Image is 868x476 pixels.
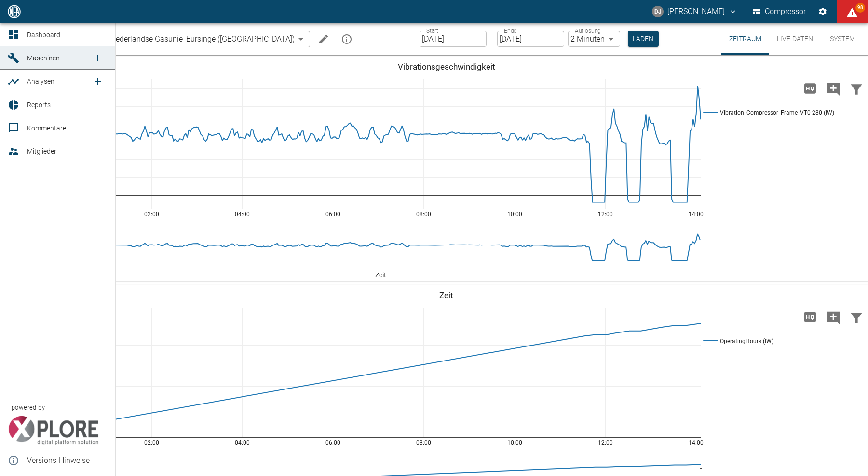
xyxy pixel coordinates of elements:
[845,76,868,101] button: Daten filtern
[814,3,831,20] button: Einstellungen
[88,48,108,68] a: new /machines
[497,31,564,47] input: DD.MM.YYYY
[845,304,868,330] button: Daten filtern
[652,6,664,17] div: DJ
[799,312,822,321] span: Hohe Auflösung
[651,3,739,20] button: david.jasper@nea-x.de
[27,31,60,39] span: Dashboard
[822,304,845,330] button: Kommentar hinzufügen
[426,27,438,35] label: Start
[51,33,295,44] span: 909000886_ N.V. Nederlandse Gasunie_Eursinge ([GEOGRAPHIC_DATA])
[751,3,808,20] button: Compressor
[575,27,601,35] label: Auflösung
[314,29,333,49] button: Machine bearbeiten
[27,455,108,466] span: Versions-Hinweise
[27,124,66,132] span: Kommentare
[27,101,51,109] span: Reports
[721,23,769,55] button: Zeitraum
[769,23,821,55] button: Live-Daten
[36,33,295,45] a: 909000886_ N.V. Nederlandse Gasunie_Eursinge ([GEOGRAPHIC_DATA])
[568,31,620,47] div: 2 Minuten
[12,403,45,412] span: powered by
[821,23,864,55] button: System
[504,27,516,35] label: Ende
[420,31,487,47] input: DD.MM.YYYY
[799,83,822,92] span: Hohe Auflösung
[337,29,356,49] button: mission info
[27,77,54,85] span: Analysen
[7,5,22,18] img: logo
[489,33,494,44] p: –
[88,72,108,91] a: new /analyses/list/0
[8,416,99,445] img: Xplore Logo
[628,31,659,47] button: Laden
[822,76,845,101] button: Kommentar hinzufügen
[27,147,56,155] span: Mitglieder
[855,3,865,13] span: 98
[27,54,60,62] span: Maschinen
